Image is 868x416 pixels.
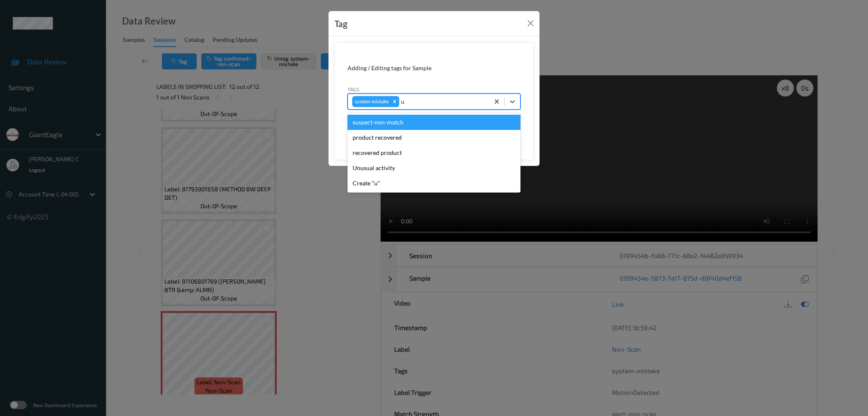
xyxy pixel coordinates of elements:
div: Create "u" [348,176,520,191]
div: Unusual activity [348,160,520,176]
div: suspect-non-match [348,115,520,130]
div: Adding / Editing tags for Sample [348,64,520,72]
button: Close [525,17,537,29]
div: Remove system-mistake [390,96,399,107]
label: Tags [348,85,359,93]
div: recovered product [348,145,520,160]
div: Tag [334,17,348,30]
div: system-mistake [352,96,390,107]
div: product recovered [348,130,520,145]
